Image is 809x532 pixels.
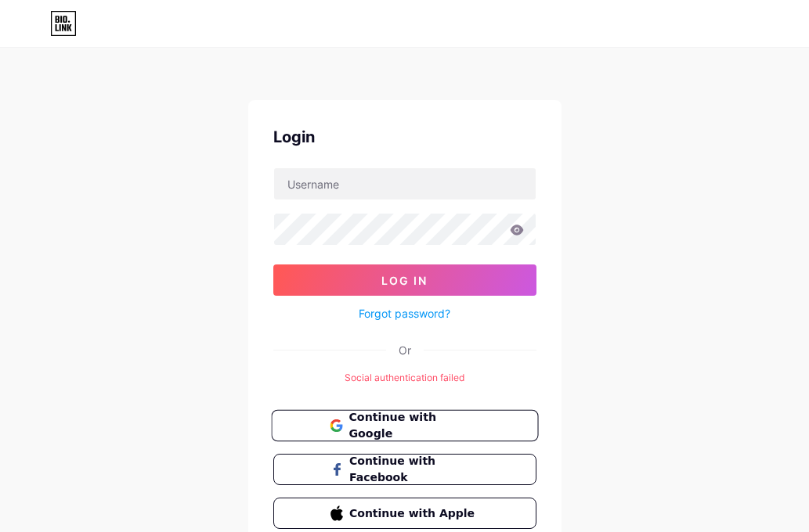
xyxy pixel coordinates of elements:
div: Login [273,125,536,149]
span: Log In [381,274,428,287]
input: Username [274,168,536,199]
button: Continue with Apple [273,498,536,529]
a: Forgot password? [359,305,450,322]
button: Log In [273,264,536,296]
button: Continue with Facebook [273,454,536,485]
span: Continue with Facebook [349,453,479,486]
div: Social authentication failed [273,371,536,385]
span: Continue with Google [349,409,479,443]
span: Continue with Apple [349,505,479,522]
a: Continue with Google [273,410,536,441]
div: Or [399,342,411,358]
button: Continue with Google [271,410,538,442]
